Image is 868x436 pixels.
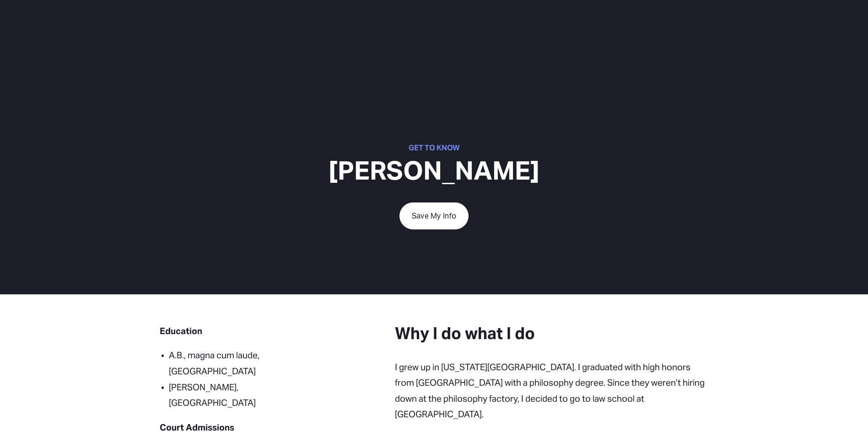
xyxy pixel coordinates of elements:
strong: Education [160,325,202,336]
strong: GET TO KNOW [409,143,460,153]
a: Save My Info [399,202,469,229]
p: [PERSON_NAME], [GEOGRAPHIC_DATA] [169,379,286,411]
p: A.B., magna cum laude, [GEOGRAPHIC_DATA] [169,347,286,379]
h1: [PERSON_NAME] [228,154,640,187]
strong: Court Admissions [160,422,234,433]
p: I grew up in [US_STATE][GEOGRAPHIC_DATA]. I graduated with high honors from [GEOGRAPHIC_DATA] wit... [395,359,709,422]
h3: Why I do what I do [395,323,709,345]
